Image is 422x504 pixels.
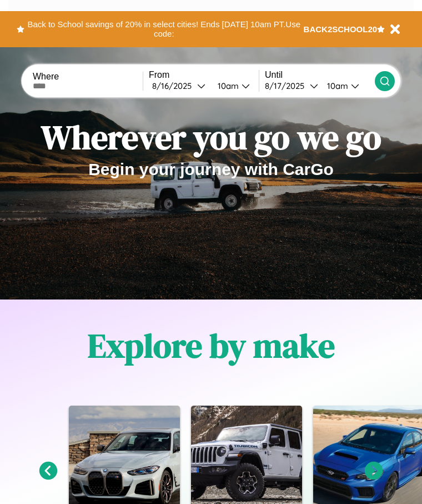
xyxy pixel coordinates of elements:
button: 8/16/2025 [149,80,209,92]
h1: Explore by make [88,323,335,368]
div: 8 / 17 / 2025 [265,81,310,91]
label: From [149,70,259,80]
div: 10am [212,81,242,91]
div: 10am [321,81,351,91]
b: BACK2SCHOOL20 [304,24,378,34]
label: Until [265,70,375,80]
label: Where [33,72,143,82]
div: 8 / 16 / 2025 [152,81,197,91]
button: Back to School savings of 20% in select cities! Ends [DATE] 10am PT.Use code: [24,17,304,42]
button: 10am [318,80,375,92]
button: 10am [209,80,259,92]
